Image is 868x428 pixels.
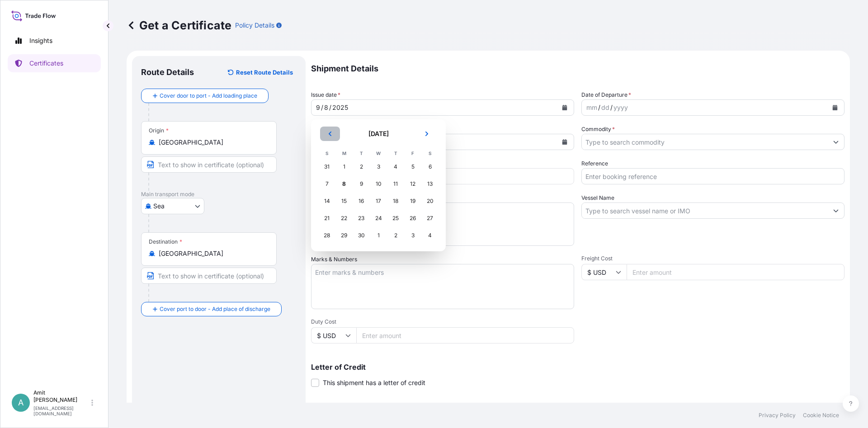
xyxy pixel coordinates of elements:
[422,159,438,175] div: Saturday, September 6, 2025
[422,193,438,209] div: Saturday, September 20, 2025
[335,148,353,158] th: M
[336,176,352,192] div: Today, Monday, September 8, 2025 selected
[404,148,421,158] th: F
[353,193,369,209] div: Tuesday, September 16, 2025
[318,127,439,244] div: September 2025
[422,210,438,226] div: Saturday, September 27, 2025
[405,193,421,209] div: Friday, September 19, 2025
[387,159,404,175] div: Thursday, September 4, 2025
[387,227,404,244] div: Thursday, October 2, 2025
[318,148,335,158] th: S
[336,210,352,226] div: Monday, September 22, 2025
[387,176,404,192] div: Thursday, September 11, 2025
[370,176,387,192] div: Wednesday, September 10, 2025
[370,159,387,175] div: Wednesday, September 3, 2025
[318,148,439,244] table: September 2025
[127,18,231,33] p: Get a Certificate
[336,193,352,209] div: Monday, September 15, 2025
[353,210,369,226] div: Tuesday, September 23, 2025
[319,210,335,226] div: Sunday, September 21, 2025
[370,227,387,244] div: Wednesday, October 1, 2025
[319,176,335,192] div: Sunday, September 7, 2025
[405,227,421,244] div: Friday, October 3, 2025
[405,210,421,226] div: Friday, September 26, 2025
[417,127,437,141] button: Next
[353,227,369,244] div: Tuesday, September 30, 2025
[345,129,411,138] h2: [DATE]
[353,159,369,175] div: Tuesday, September 2, 2025
[353,176,369,192] div: Tuesday, September 9, 2025
[353,148,370,158] th: T
[387,148,404,158] th: T
[422,176,438,192] div: Saturday, September 13, 2025
[387,210,404,226] div: Thursday, September 25, 2025
[422,227,438,244] div: Saturday, October 4, 2025
[370,148,387,158] th: W
[421,148,439,158] th: S
[405,159,421,175] div: Friday, September 5, 2025
[405,176,421,192] div: Friday, September 12, 2025
[319,227,335,244] div: Sunday, September 28, 2025
[336,227,352,244] div: Monday, September 29, 2025
[311,119,446,251] section: Calendar
[387,193,404,209] div: Thursday, September 18, 2025
[336,159,352,175] div: Monday, September 1, 2025
[370,210,387,226] div: Wednesday, September 24, 2025
[235,21,274,30] p: Policy Details
[319,193,335,209] div: Sunday, September 14, 2025
[319,159,335,175] div: Sunday, August 31, 2025
[320,127,340,141] button: Previous
[370,193,387,209] div: Wednesday, September 17, 2025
